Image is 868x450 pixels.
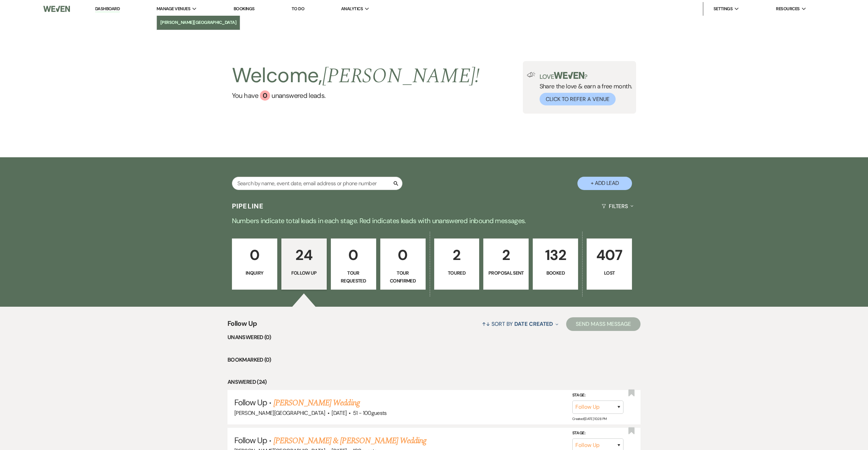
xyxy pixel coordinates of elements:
[572,392,623,399] label: Stage:
[483,238,529,290] a: 2Proposal Sent
[332,409,347,417] span: [DATE]
[713,5,733,12] span: Settings
[566,317,641,331] button: Send Mass Message
[514,320,553,328] span: Date Created
[281,238,327,290] a: 24Follow Up
[95,6,120,12] a: Dashboard
[160,19,237,26] li: [PERSON_NAME][GEOGRAPHIC_DATA]
[232,90,480,101] a: You have 0 unanswered leads.
[587,238,632,290] a: 407Lost
[157,5,190,12] span: Manage Venues
[322,60,480,92] span: [PERSON_NAME] !
[234,397,267,408] span: Follow Up
[227,318,257,333] span: Follow Up
[554,72,584,79] img: weven-logo-green.svg
[274,435,426,447] a: [PERSON_NAME] & [PERSON_NAME] Wedding
[232,61,480,90] h2: Welcome,
[540,72,632,80] p: Love ?
[599,197,636,215] button: Filters
[488,269,524,277] p: Proposal Sent
[286,244,322,266] p: 24
[776,5,799,12] span: Resources
[236,269,273,277] p: Inquiry
[341,5,363,12] span: Analytics
[439,269,475,277] p: Toured
[380,238,426,290] a: 0Tour Confirmed
[335,269,372,285] p: Tour Requested
[43,2,70,16] img: Weven Logo
[488,244,524,266] p: 2
[227,333,641,342] li: Unanswered (0)
[591,244,628,266] p: 407
[535,72,632,105] div: Share the love & earn a free month.
[591,269,628,277] p: Lost
[434,238,480,290] a: 2Toured
[482,320,490,328] span: ↑↓
[227,355,641,364] li: Bookmarked (0)
[189,215,680,226] p: Numbers indicate total leads in each stage. Red indicates leads with unanswered inbound messages.
[439,244,475,266] p: 2
[331,238,376,290] a: 0Tour Requested
[236,244,273,266] p: 0
[537,244,574,266] p: 132
[292,6,304,12] a: To Do
[540,93,616,105] button: Click to Refer a Venue
[353,409,387,417] span: 51 - 100 guests
[527,72,535,77] img: loud-speaker-illustration.svg
[234,435,267,446] span: Follow Up
[157,16,240,29] a: [PERSON_NAME][GEOGRAPHIC_DATA]
[232,238,277,290] a: 0Inquiry
[533,238,578,290] a: 132Booked
[385,269,421,285] p: Tour Confirmed
[260,90,270,101] div: 0
[234,409,325,417] span: [PERSON_NAME][GEOGRAPHIC_DATA]
[479,315,561,333] button: Sort By Date Created
[385,244,421,266] p: 0
[537,269,574,277] p: Booked
[232,201,264,211] h3: Pipeline
[274,397,360,409] a: [PERSON_NAME] Wedding
[227,378,641,387] li: Answered (24)
[286,269,322,277] p: Follow Up
[232,177,402,190] input: Search by name, event date, email address or phone number
[234,6,255,12] a: Bookings
[335,244,372,266] p: 0
[572,417,606,421] span: Created: [DATE] 10:28 PM
[577,177,632,190] button: + Add Lead
[572,430,623,437] label: Stage:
